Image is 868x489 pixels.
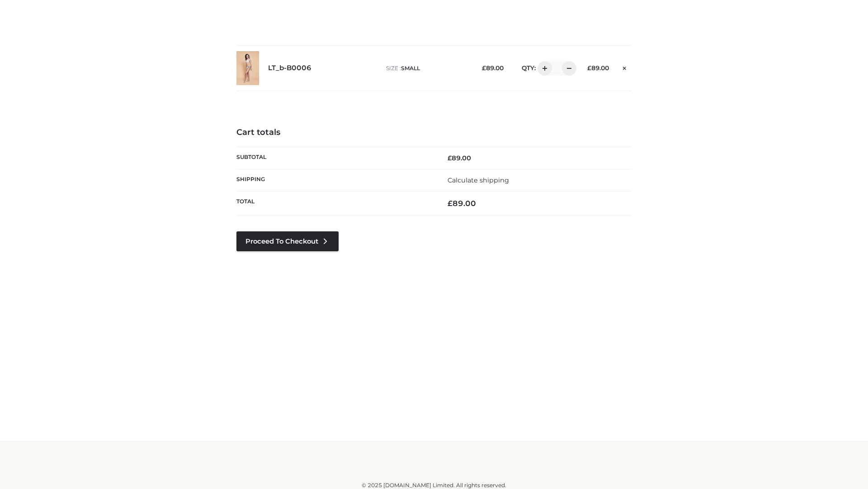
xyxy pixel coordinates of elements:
span: SMALL [401,65,420,72]
a: Remove this item [618,61,632,73]
bdi: 89.00 [482,64,504,72]
th: Subtotal [236,147,434,169]
bdi: 89.00 [587,64,609,72]
th: Total [236,192,434,216]
th: Shipping [236,169,434,191]
p: size : [386,64,468,72]
span: £ [448,199,453,208]
h4: Cart totals [236,128,632,138]
span: £ [482,64,486,72]
div: QTY: [513,61,573,76]
a: LT_b-B0006 [268,64,311,72]
span: £ [448,154,452,162]
a: Proceed to Checkout [236,231,339,251]
img: LT_b-B0006 - SMALL [236,51,259,85]
span: £ [587,64,591,72]
bdi: 89.00 [448,154,471,162]
a: Calculate shipping [448,176,509,184]
bdi: 89.00 [448,199,476,208]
